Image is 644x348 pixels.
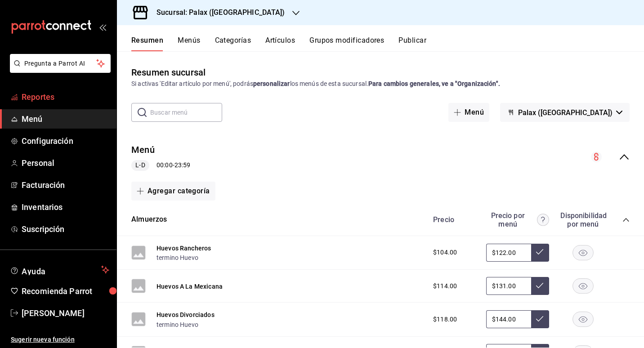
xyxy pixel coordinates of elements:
[486,310,531,328] input: Sin ajuste
[265,36,295,51] button: Artículos
[22,308,85,318] font: [PERSON_NAME]
[132,161,148,170] span: L-D
[500,103,630,122] button: Palax ([GEOGRAPHIC_DATA])
[22,136,73,146] font: Configuración
[309,36,384,51] button: Grupos modificadores
[157,320,198,329] button: termino Huevo
[24,59,97,68] span: Pregunta a Parrot AI
[560,211,605,228] div: Disponibilidad por menú
[22,286,92,296] font: Recomienda Parrot
[22,180,65,190] font: Facturación
[157,161,190,168] font: 00:00 - 23:59
[215,36,251,51] button: Categorías
[157,282,223,291] button: Huevos A La Mexicana
[22,92,54,102] font: Reportes
[148,187,210,195] font: Agregar categoría
[424,215,482,224] div: Precio
[622,216,630,223] button: contraer-categoría-fila
[131,182,215,201] button: Agregar categoría
[22,202,63,212] font: Inventarios
[157,310,215,319] button: Huevos Divorciados
[178,36,200,51] button: Menús
[433,315,457,324] span: $118.00
[10,54,111,73] button: Pregunta a Parrot AI
[398,36,426,51] button: Publicar
[157,253,198,262] button: termino Huevo
[486,277,531,295] input: Sin ajuste
[368,80,500,87] strong: Para cambios generales, ve a "Organización".
[150,103,222,121] input: Buscar menú
[253,80,290,87] strong: personalizar
[11,336,75,343] font: Sugerir nueva función
[22,114,43,124] font: Menú
[131,36,163,45] font: Resumen
[448,103,489,122] button: Menú
[117,136,644,178] div: contraer-menú-fila
[465,108,484,116] font: Menú
[22,158,54,168] font: Personal
[131,36,644,51] div: Pestañas de navegación
[518,108,613,117] span: Palax ([GEOGRAPHIC_DATA])
[157,244,211,253] button: Huevos Rancheros
[22,264,98,275] span: Ayuda
[99,23,106,31] button: open_drawer_menu
[131,143,155,156] button: Menú
[131,214,167,225] button: Almuerzos
[149,7,285,18] h3: Sucursal: Palax ([GEOGRAPHIC_DATA])
[131,79,630,89] div: Si activas 'Editar artículo por menú', podrás los menús de esta sucursal.
[486,244,531,262] input: Sin ajuste
[433,281,457,291] span: $114.00
[22,224,64,234] font: Suscripción
[433,248,457,257] span: $104.00
[6,65,111,75] a: Pregunta a Parrot AI
[486,211,530,228] font: Precio por menú
[131,66,206,79] div: Resumen sucursal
